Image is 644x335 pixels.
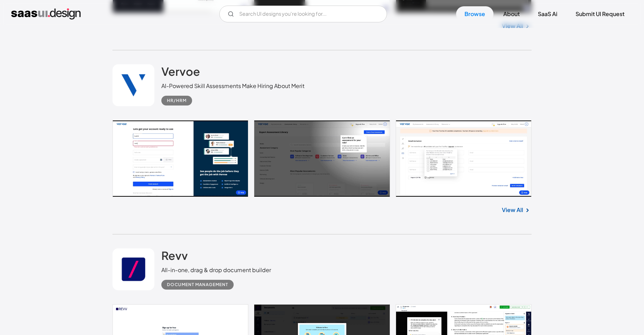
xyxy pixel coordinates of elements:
h2: Vervoe [161,64,200,78]
div: AI-Powered Skill Assessments Make Hiring About Merit [161,82,305,90]
div: Document Management [167,281,228,289]
a: Revv [161,248,188,266]
a: SaaS Ai [529,6,566,22]
a: Vervoe [161,64,200,82]
div: HR/HRM [167,96,186,105]
a: View All [502,206,523,214]
a: home [11,8,81,20]
a: Browse [456,6,493,22]
a: About [495,6,528,22]
h2: Revv [161,248,188,262]
div: All-in-one, drag & drop document builder [161,266,271,274]
form: Email Form [219,6,387,22]
input: Search UI designs you're looking for... [219,6,387,22]
a: Submit UI Request [567,6,633,22]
